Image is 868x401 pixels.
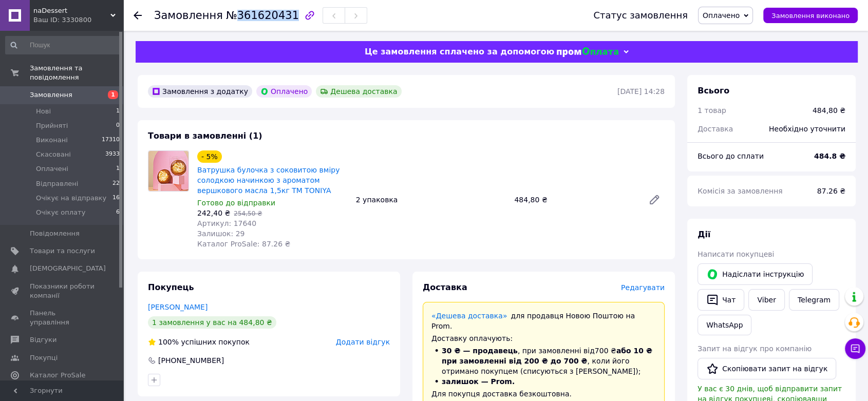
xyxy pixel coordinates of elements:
[158,338,179,346] span: 100%
[30,353,58,362] span: Покупці
[845,338,865,359] button: Чат з покупцем
[148,316,276,329] div: 1 замовлення у вас на 484,80 ₴
[157,355,225,366] div: [PHONE_NUMBER]
[697,125,733,133] span: Доставка
[697,187,783,195] span: Комісія за замовлення
[197,240,290,248] span: Каталог ProSale: 87.26 ₴
[442,377,515,386] span: залишок — Prom.
[112,194,120,203] span: 16
[316,85,401,98] div: Дешева доставка
[697,263,813,285] button: Надіслати інструкцію
[763,8,858,23] button: Замовлення виконано
[108,90,118,99] span: 1
[36,208,85,217] span: Очікує оплату
[197,150,222,163] div: - 5%
[697,230,710,239] span: Дії
[116,121,120,130] span: 0
[112,179,120,188] span: 22
[30,371,85,380] span: Каталог ProSale
[697,250,774,258] span: Написати покупцеві
[697,106,726,114] span: 1 товар
[763,118,852,140] div: Необхідно уточнити
[30,229,80,238] span: Повідомлення
[30,335,56,345] span: Відгуки
[148,151,188,191] img: Ватрушка булочка з соковитою вміру солодкою начинкою з ароматом вершкового масла 1,5кг ТМ TONIYA
[431,346,656,376] li: , при замовленні від 700 ₴ , коли його отримано покупцем (списуються з [PERSON_NAME]);
[148,131,262,141] span: Товари в замовленні (1)
[30,309,95,327] span: Панель управління
[336,338,390,346] span: Додати відгук
[510,193,640,207] div: 484,80 ₴
[197,230,244,238] span: Залишок: 29
[813,105,845,116] div: 484,80 ₴
[442,347,518,355] span: 30 ₴ — продавець
[365,47,554,56] span: Це замовлення сплачено за допомогою
[197,209,230,217] span: 242,40 ₴
[817,187,845,195] span: 87.26 ₴
[748,289,784,311] a: Viber
[116,107,120,116] span: 1
[105,150,120,159] span: 3933
[226,9,299,22] span: №361620431
[814,152,845,160] b: 484.8 ₴
[30,64,123,82] span: Замовлення та повідомлення
[36,179,78,188] span: Відправлені
[30,90,72,100] span: Замовлення
[697,345,812,353] span: Запит на відгук про компанію
[30,264,106,273] span: [DEMOGRAPHIC_DATA]
[197,219,256,227] span: Артикул: 17640
[36,164,68,174] span: Оплачені
[593,10,688,21] div: Статус замовлення
[697,358,836,379] button: Скопіювати запит на відгук
[697,289,744,311] button: Чат
[789,289,839,311] a: Telegram
[36,150,71,159] span: Скасовані
[431,311,656,331] div: для продавця Новою Поштою на Prom.
[256,85,312,98] div: Оплачено
[617,87,665,96] time: [DATE] 14:28
[36,107,51,116] span: Нові
[30,246,95,256] span: Товари та послуги
[431,389,656,399] div: Для покупця доставка безкоштовна.
[148,282,194,292] span: Покупець
[423,282,467,292] span: Доставка
[234,210,262,217] span: 254,50 ₴
[771,12,850,20] span: Замовлення виконано
[431,312,507,320] a: «Дешева доставка»
[134,10,142,21] div: Повернутися назад
[197,199,275,207] span: Готово до відправки
[116,208,120,217] span: 6
[116,164,120,174] span: 1
[33,15,123,25] div: Ваш ID: 3330800
[148,85,252,98] div: Замовлення з додатку
[30,282,95,300] span: Показники роботи компанії
[697,86,729,96] span: Всього
[5,36,121,54] input: Пошук
[102,136,120,145] span: 17310
[703,11,740,20] span: Оплачено
[36,194,106,203] span: Очікує на відправку
[557,47,618,57] img: evopay logo
[154,9,223,22] span: Замовлення
[36,121,68,130] span: Прийняті
[36,136,68,145] span: Виконані
[352,193,511,207] div: 2 упаковка
[431,333,656,343] div: Доставку оплачують:
[148,303,207,311] a: [PERSON_NAME]
[148,337,250,347] div: успішних покупок
[644,189,665,210] a: Редагувати
[697,315,751,335] a: WhatsApp
[697,152,764,160] span: Всього до сплати
[197,166,339,195] a: Ватрушка булочка з соковитою вміру солодкою начинкою з ароматом вершкового масла 1,5кг ТМ TONIYA
[33,6,110,15] span: naDessert
[621,283,665,292] span: Редагувати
